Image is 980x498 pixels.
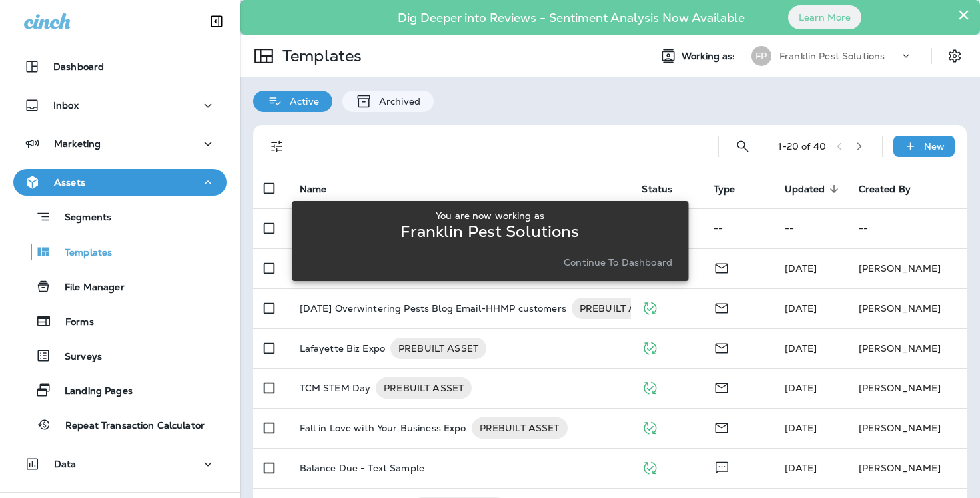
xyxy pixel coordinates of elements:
[54,459,77,469] p: Data
[859,183,928,195] span: Created By
[924,141,945,152] p: New
[13,307,227,335] button: Forms
[436,210,544,221] p: You are now working as
[198,8,235,35] button: Collapse Sidebar
[779,51,885,61] p: Franklin Pest Solutions
[264,133,290,160] button: Filters
[785,422,817,434] span: Janelle Iaccino
[51,385,133,398] p: Landing Pages
[54,177,85,188] p: Assets
[848,408,967,448] td: [PERSON_NAME]
[848,448,967,488] td: [PERSON_NAME]
[682,51,738,62] span: Working as:
[730,133,756,160] button: Search Templates
[54,138,101,149] p: Marketing
[714,183,753,195] span: Type
[848,328,967,368] td: [PERSON_NAME]
[785,342,817,354] span: Janelle Iaccino
[13,376,227,404] button: Landing Pages
[52,420,205,433] p: Repeat Transaction Calculator
[788,5,861,29] button: Learn More
[848,288,967,328] td: [PERSON_NAME]
[703,208,774,248] td: --
[13,202,227,231] button: Segments
[751,46,771,66] div: FP
[13,411,227,439] button: Repeat Transaction Calculator
[714,421,730,433] span: Email
[51,212,111,225] p: Segments
[848,368,967,408] td: [PERSON_NAME]
[13,451,227,477] button: Data
[957,4,970,25] button: Close
[13,342,227,370] button: Surveys
[714,184,735,195] span: Type
[400,226,579,237] p: Franklin Pest Solutions
[53,61,104,72] p: Dashboard
[714,461,730,473] span: Text
[13,92,227,119] button: Inbox
[785,184,825,195] span: Updated
[859,184,911,195] span: Created By
[558,253,678,272] button: Continue to Dashboard
[13,272,227,300] button: File Manager
[943,44,967,68] button: Settings
[785,302,817,314] span: Janelle Iaccino
[564,257,672,268] p: Continue to Dashboard
[51,247,112,260] p: Templates
[778,141,826,152] div: 1 - 20 of 40
[785,462,817,474] span: Frank Carreno
[52,316,94,329] p: Forms
[283,96,319,107] p: Active
[848,208,967,248] td: --
[714,301,730,313] span: Email
[51,351,102,364] p: Surveys
[714,261,730,273] span: Email
[13,53,227,80] button: Dashboard
[51,282,125,294] p: File Manager
[714,341,730,353] span: Email
[785,262,817,274] span: Janelle Iaccino
[13,238,227,266] button: Templates
[848,248,967,288] td: [PERSON_NAME]
[13,169,227,196] button: Assets
[714,381,730,393] span: Email
[53,100,79,111] p: Inbox
[774,208,848,248] td: --
[785,382,817,394] span: Janelle Iaccino
[277,46,362,66] p: Templates
[13,130,227,157] button: Marketing
[785,183,843,195] span: Updated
